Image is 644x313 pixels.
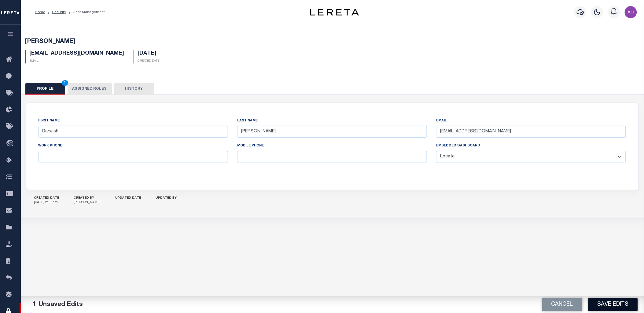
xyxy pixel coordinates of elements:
[68,83,112,95] button: Assigned Roles
[237,143,264,149] label: Mobile Phone
[436,143,480,149] label: Embedded Dashboard
[138,50,160,57] h5: [DATE]
[52,10,66,14] a: Security
[588,298,638,311] button: Save Edits
[39,118,60,124] label: First Name
[74,196,101,200] h5: CREATED BY
[237,118,258,124] label: Last Name
[30,50,124,57] h5: [EMAIL_ADDRESS][DOMAIN_NAME]
[25,39,75,45] span: [PERSON_NAME]
[66,9,105,15] li: User Management
[156,200,177,205] p: -
[39,143,62,149] label: Work Phone
[34,196,59,200] h5: CREATED DATE
[310,9,359,16] img: logo-dark.svg
[35,10,45,14] a: Home
[34,200,59,205] p: [DATE] 2:16 pm
[25,83,65,95] button: Profile
[138,59,160,63] p: Created Date
[156,196,177,200] h5: UPDATED BY
[116,196,141,200] h5: UPDATED DATE
[74,200,101,205] p: [PERSON_NAME]
[625,6,637,18] img: svg+xml;base64,PHN2ZyB4bWxucz0iaHR0cDovL3d3dy53My5vcmcvMjAwMC9zdmciIHBvaW50ZXItZXZlbnRzPSJub25lIi...
[39,301,83,308] span: Unsaved Edits
[116,200,141,205] p: -
[32,301,36,308] span: 1
[436,118,447,124] label: Email
[30,59,124,63] p: Email
[6,140,16,148] i: travel_explore
[114,83,154,95] button: History
[542,298,582,311] button: Cancel
[62,80,68,86] span: 1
